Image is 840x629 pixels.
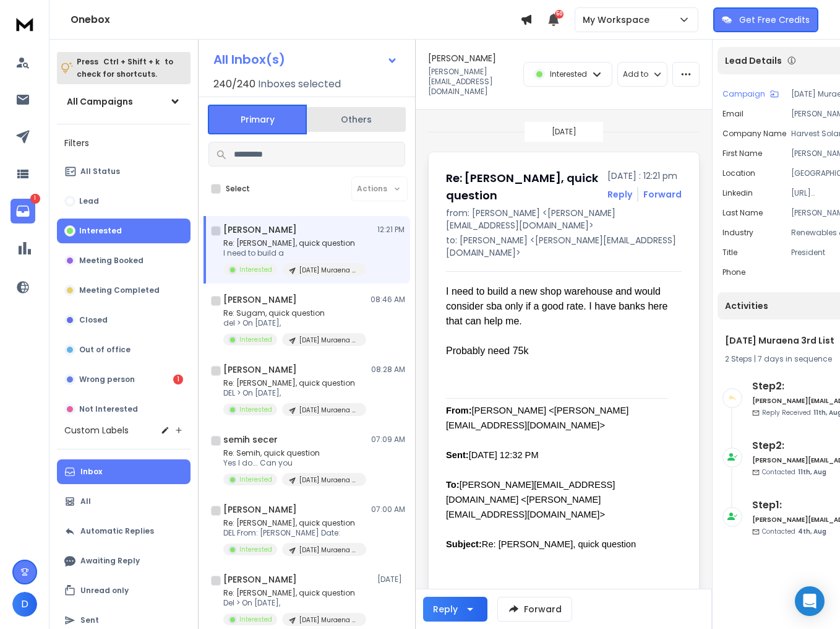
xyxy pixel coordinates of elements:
[722,89,765,99] p: Campaign
[423,597,487,622] button: Reply
[550,69,587,79] p: Interested
[223,518,366,528] p: Re: [PERSON_NAME], quick question
[446,207,682,232] p: from: [PERSON_NAME] <[PERSON_NAME][EMAIL_ADDRESS][DOMAIN_NAME]>
[722,109,744,119] p: Email
[446,170,600,204] h1: Re: [PERSON_NAME], quick question
[446,344,672,358] div: Probably need 75k
[30,194,40,204] p: 1
[223,598,366,608] p: Del > On [DATE],
[57,219,191,243] button: Interested
[57,308,191,332] button: Closed
[223,588,366,598] p: Re: [PERSON_NAME], quick question
[371,295,405,305] p: 08:46 AM
[299,615,359,625] p: [DATE] Muraena 3rd List
[377,575,405,584] p: [DATE]
[722,188,753,198] p: linkedin
[57,337,191,362] button: Out of office
[307,106,406,133] button: Others
[71,12,520,27] h1: Onebox
[12,592,37,617] button: D
[583,14,654,26] p: My Workspace
[223,248,366,258] p: I need to build a
[67,95,133,108] h1: All Campaigns
[223,378,366,388] p: Re: [PERSON_NAME], quick question
[223,363,297,376] h1: [PERSON_NAME]
[57,578,191,603] button: Unread only
[223,293,297,306] h1: [PERSON_NAME]
[223,388,366,398] p: DEL > On [DATE],
[299,336,359,345] p: [DATE] Muraena 3rd List
[57,489,191,514] button: All
[12,12,37,35] img: logo
[607,188,632,201] button: Reply
[79,196,99,206] p: Lead
[223,573,297,586] h1: [PERSON_NAME]
[208,105,307,134] button: Primary
[223,528,366,538] p: DEL From: [PERSON_NAME] Date:
[239,475,272,484] p: Interested
[57,159,191,184] button: All Status
[446,450,469,460] b: Sent:
[607,170,682,182] p: [DATE] : 12:21 pm
[798,467,826,477] span: 11th, Aug
[223,503,297,516] h1: [PERSON_NAME]
[258,77,341,92] h3: Inboxes selected
[57,278,191,303] button: Meeting Completed
[57,189,191,214] button: Lead
[798,527,826,536] span: 4th, Aug
[555,10,564,19] span: 50
[79,285,160,295] p: Meeting Completed
[223,318,366,328] p: del > On [DATE],
[433,603,458,615] div: Reply
[446,406,636,549] font: [PERSON_NAME] <[PERSON_NAME][EMAIL_ADDRESS][DOMAIN_NAME]> [DATE] 12:32 PM [PERSON_NAME][EMAIL_ADD...
[762,467,826,477] p: Contacted
[57,89,191,114] button: All Campaigns
[57,549,191,573] button: Awaiting Reply
[223,458,366,468] p: Yes I do…. Can you
[739,14,810,26] p: Get Free Credits
[80,497,91,506] p: All
[57,459,191,484] button: Inbox
[213,53,285,66] h1: All Inbox(s)
[57,367,191,392] button: Wrong person1
[299,266,359,275] p: [DATE] Muraena 3rd List
[795,586,825,616] div: Open Intercom Messenger
[80,615,99,625] p: Sent
[722,89,779,99] button: Campaign
[226,184,250,194] label: Select
[371,365,405,375] p: 08:28 AM
[79,315,108,325] p: Closed
[762,527,826,536] p: Contacted
[80,167,120,176] p: All Status
[643,188,682,201] div: Forward
[57,248,191,273] button: Meeting Booked
[57,519,191,544] button: Automatic Replies
[57,397,191,422] button: Not Interested
[497,597,572,622] button: Forward
[623,69,648,79] p: Add to
[722,267,745,277] p: Phone
[79,345,131,355] p: Out of office
[446,406,472,415] b: From:
[239,405,272,414] p: Interested
[299,545,359,555] p: [DATE] Muraena 3rd List
[79,226,122,236] p: Interested
[79,404,138,414] p: Not Interested
[722,149,762,158] p: First Name
[77,56,173,80] p: Press to check for shortcuts.
[223,223,297,236] h1: [PERSON_NAME]
[64,424,129,436] h3: Custom Labels
[725,54,782,67] p: Lead Details
[722,248,737,258] p: title
[552,127,576,137] p: [DATE]
[446,284,672,329] div: I need to build a new shop warehouse and would consider sba only if a good rate. I have banks her...
[299,475,359,485] p: [DATE] Muraena 3rd List
[79,256,144,266] p: Meeting Booked
[713,7,818,32] button: Get Free Credits
[239,265,272,274] p: Interested
[722,168,755,178] p: location
[428,67,516,97] p: [PERSON_NAME][EMAIL_ADDRESS][DOMAIN_NAME]
[299,406,359,415] p: [DATE] Muraena 3rd List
